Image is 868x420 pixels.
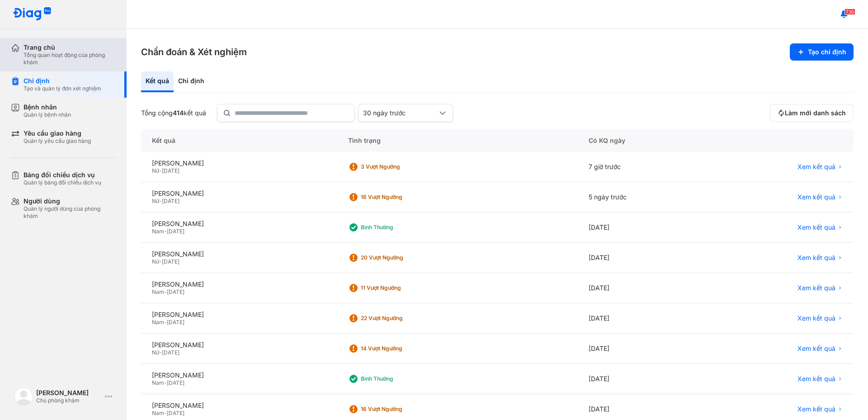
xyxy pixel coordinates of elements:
span: [DATE] [162,349,179,356]
div: [PERSON_NAME] [152,401,326,410]
span: Nữ [152,258,159,265]
span: Làm mới danh sách [785,109,846,117]
span: Xem kết quả [797,284,835,292]
span: [DATE] [167,379,184,386]
span: [DATE] [162,258,179,265]
span: Nam [152,410,164,416]
span: - [164,410,167,416]
div: Tình trạng [337,129,578,152]
div: 20 Vượt ngưỡng [361,254,433,261]
span: [DATE] [167,410,184,416]
span: Xem kết quả [797,405,835,413]
div: [DATE] [578,303,708,334]
div: Quản lý bệnh nhân [24,111,71,118]
span: [DATE] [167,228,184,235]
div: 5 ngày trước [578,182,708,212]
img: logo [13,7,52,21]
div: [DATE] [578,364,708,394]
div: Kết quả [141,71,174,92]
span: Nam [152,379,164,386]
div: Quản lý bảng đối chiếu dịch vụ [24,179,101,186]
span: - [159,349,162,356]
div: [PERSON_NAME] [152,371,326,379]
div: Tổng quan hoạt động của phòng khám [24,52,116,66]
span: - [159,198,162,204]
div: Bệnh nhân [24,103,71,111]
div: [PERSON_NAME] [152,280,326,288]
span: 730 [844,9,855,15]
div: Kết quả [141,129,337,152]
div: Bình thường [361,224,433,231]
div: 14 Vượt ngưỡng [361,345,433,352]
h3: Chẩn đoán & Xét nghiệm [141,46,247,58]
span: [DATE] [167,319,184,326]
span: [DATE] [167,288,184,295]
div: [PERSON_NAME] [152,341,326,349]
div: [DATE] [578,273,708,303]
div: Quản lý người dùng của phòng khám [24,205,116,220]
span: Nữ [152,198,159,204]
span: - [164,319,167,326]
div: Tạo và quản lý đơn xét nghiệm [24,85,101,92]
div: [PERSON_NAME] [152,311,326,319]
div: Chủ phòng khám [36,397,101,404]
span: Xem kết quả [797,344,835,353]
span: Xem kết quả [797,375,835,383]
div: 22 Vượt ngưỡng [361,315,433,322]
div: Người dùng [24,197,116,205]
div: [PERSON_NAME] [152,250,326,258]
div: [DATE] [578,334,708,364]
span: Nam [152,228,164,235]
div: 11 Vượt ngưỡng [361,284,433,292]
span: - [164,379,167,386]
div: Chỉ định [174,71,209,92]
div: [DATE] [578,243,708,273]
div: [PERSON_NAME] [36,389,101,397]
span: Nữ [152,167,159,174]
div: [PERSON_NAME] [152,189,326,198]
div: Bảng đối chiếu dịch vụ [24,171,101,179]
button: Tạo chỉ định [790,43,854,61]
div: Có KQ ngày [578,129,708,152]
div: 16 Vượt ngưỡng [361,406,433,413]
span: Xem kết quả [797,163,835,171]
div: Yêu cầu giao hàng [24,129,91,137]
span: Xem kết quả [797,193,835,201]
span: Nam [152,319,164,326]
span: - [159,167,162,174]
div: Tổng cộng kết quả [141,109,206,117]
div: Chỉ định [24,77,101,85]
span: Xem kết quả [797,314,835,322]
span: [DATE] [162,198,179,204]
button: Làm mới danh sách [770,104,854,122]
span: 414 [173,109,184,117]
div: Quản lý yêu cầu giao hàng [24,137,91,145]
div: 3 Vượt ngưỡng [361,163,433,170]
div: [DATE] [578,212,708,243]
span: Nam [152,288,164,295]
img: logo [14,387,33,406]
div: [PERSON_NAME] [152,159,326,167]
span: Nữ [152,349,159,356]
div: 16 Vượt ngưỡng [361,193,433,201]
span: - [159,258,162,265]
div: 7 giờ trước [578,152,708,182]
span: Xem kết quả [797,254,835,262]
div: [PERSON_NAME] [152,220,326,228]
span: - [164,288,167,295]
div: Trang chủ [24,43,116,52]
span: [DATE] [162,167,179,174]
div: 30 ngày trước [363,109,437,117]
span: - [164,228,167,235]
span: Xem kết quả [797,223,835,231]
div: Bình thường [361,375,433,382]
